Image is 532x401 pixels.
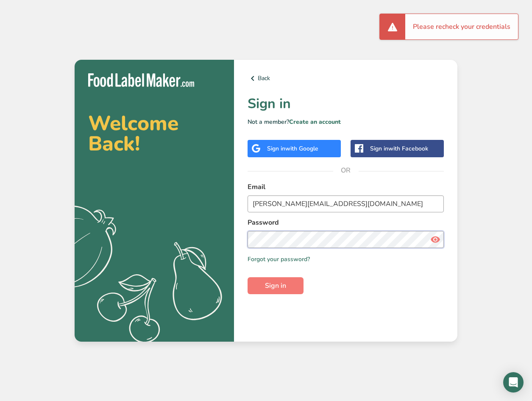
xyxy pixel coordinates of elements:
[88,73,194,87] img: Food Label Maker
[248,182,444,192] label: Email
[248,73,444,84] a: Back
[88,113,220,154] h2: Welcome Back!
[248,195,444,212] input: Enter Your Email
[248,94,444,114] h1: Sign in
[503,372,524,393] div: Open Intercom Messenger
[248,117,444,126] p: Not a member?
[388,145,428,153] span: with Facebook
[265,281,286,291] span: Sign in
[248,277,304,294] button: Sign in
[370,144,428,153] div: Sign in
[289,118,341,126] a: Create an account
[248,217,444,228] label: Password
[248,255,310,264] a: Forgot your password?
[405,14,518,39] div: Please recheck your credentials
[267,144,318,153] div: Sign in
[333,158,359,183] span: OR
[285,145,318,153] span: with Google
